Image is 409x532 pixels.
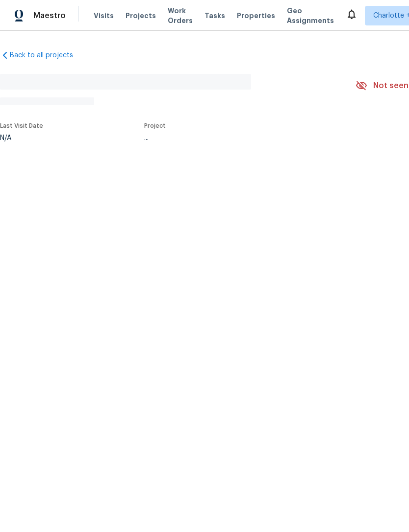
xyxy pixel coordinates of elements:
span: Projects [126,11,156,21]
span: Properties [237,11,275,21]
span: Maestro [33,11,66,21]
span: Visits [94,11,114,21]
span: Geo Assignments [287,6,334,25]
div: ... [144,135,332,141]
span: Project [144,123,166,129]
span: Work Orders [168,6,193,25]
span: Tasks [204,12,225,19]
